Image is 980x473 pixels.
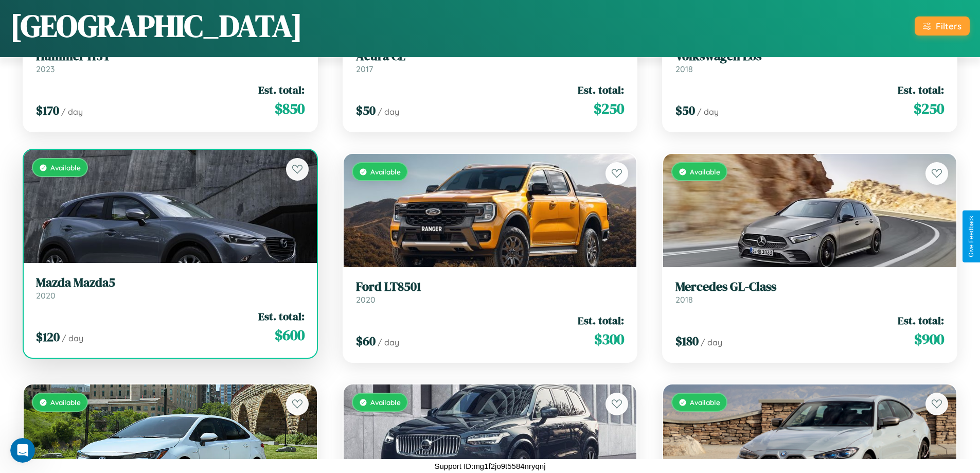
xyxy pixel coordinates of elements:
[968,216,975,257] div: Give Feedback
[36,64,55,74] span: 2023
[356,64,373,74] span: 2017
[898,313,944,328] span: Est. total:
[275,98,305,119] span: $ 850
[578,82,624,97] span: Est. total:
[370,167,401,176] span: Available
[50,163,81,172] span: Available
[10,5,302,47] h1: [GEOGRAPHIC_DATA]
[675,332,699,349] span: $ 180
[62,333,83,343] span: / day
[936,21,961,31] div: Filters
[914,98,944,119] span: $ 250
[36,275,305,290] h3: Mazda Mazda5
[675,102,695,119] span: $ 50
[690,398,720,407] span: Available
[356,279,625,305] a: Ford LT85012020
[690,167,720,176] span: Available
[61,107,83,117] span: / day
[675,279,944,294] h3: Mercedes GL-Class
[356,279,625,294] h3: Ford LT8501
[356,102,376,119] span: $ 50
[594,329,624,349] span: $ 300
[356,49,625,74] a: Acura CL2017
[36,290,56,301] span: 2020
[275,325,305,345] span: $ 600
[915,16,970,36] button: Filters
[36,102,59,119] span: $ 170
[36,49,305,74] a: Hummer H3T2023
[10,438,35,463] iframe: Intercom live chat
[258,82,305,97] span: Est. total:
[435,459,546,473] p: Support ID: mg1f2jo9t5584nryqnj
[675,49,944,74] a: Volkswagen Eos2018
[36,275,305,301] a: Mazda Mazda52020
[701,337,722,347] span: / day
[697,107,719,117] span: / day
[378,107,399,117] span: / day
[50,398,81,407] span: Available
[675,279,944,305] a: Mercedes GL-Class2018
[914,329,944,349] span: $ 900
[594,98,624,119] span: $ 250
[378,337,399,347] span: / day
[578,313,624,328] span: Est. total:
[675,64,693,74] span: 2018
[675,294,693,305] span: 2018
[356,332,376,349] span: $ 60
[370,398,401,407] span: Available
[356,294,376,305] span: 2020
[36,328,60,345] span: $ 120
[258,309,305,324] span: Est. total:
[898,82,944,97] span: Est. total:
